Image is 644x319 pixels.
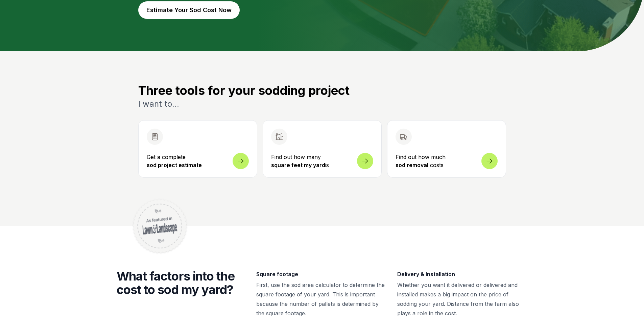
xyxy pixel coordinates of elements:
[147,153,249,169] p: Get a complete
[138,84,506,97] h3: Three tools for your sodding project
[130,196,190,256] img: Featured in Lawn & Landscape magazine badge
[256,269,386,279] h3: Square footage
[138,1,240,19] button: Estimate Your Sod Cost Now
[397,280,527,318] p: Whether you want it delivered or delivered and installed makes a big impact on the price of soddi...
[256,280,386,318] p: First, use the sod area calculator to determine the square footage of your yard. This is importan...
[397,269,527,279] h3: Delivery & Installation
[138,99,506,109] p: I want to...
[138,120,257,178] button: Open sod measurement and cost calculator
[396,153,498,169] p: Find out how much costs
[396,162,428,168] strong: sod removal
[387,120,506,178] a: Find out how much sod removal costs
[147,162,202,168] strong: sod project estimate
[271,162,325,168] strong: square feet my yard
[263,120,382,178] a: Find out how many square feet my yardis
[271,153,373,169] p: Find out how many is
